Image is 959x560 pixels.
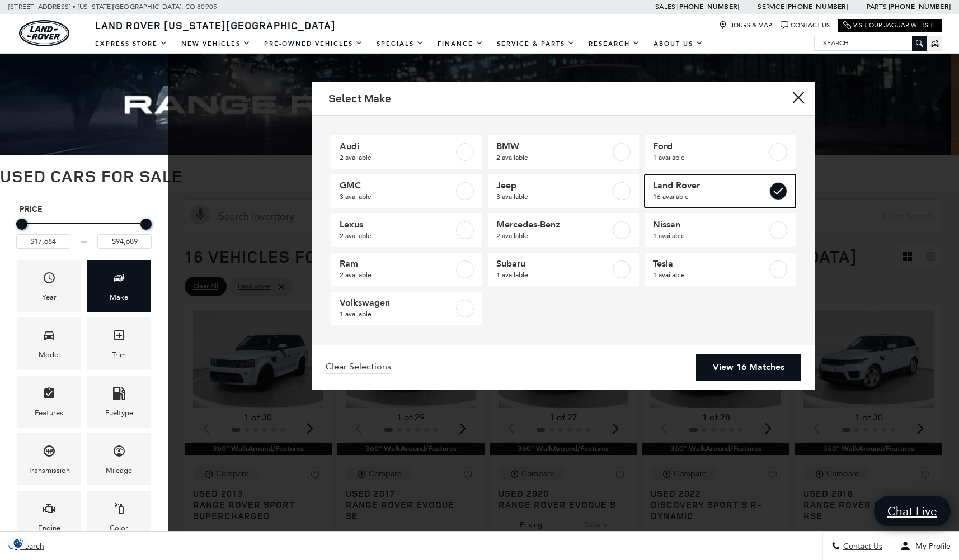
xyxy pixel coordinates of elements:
div: Model [39,349,60,361]
div: ColorColor [87,491,151,543]
a: land-rover [19,20,69,46]
a: BMW2 available [488,135,639,169]
span: Ram [340,258,454,269]
div: Year [42,291,57,303]
button: close [782,82,815,115]
div: Trim [112,349,126,361]
span: Ford [653,141,767,152]
span: 2 available [340,152,454,163]
span: GMC [340,180,454,191]
div: YearYear [17,260,81,312]
a: Chat Live [874,496,951,526]
span: Mileage [112,442,126,464]
span: Engine [43,499,56,522]
div: MakeMake [87,260,151,312]
span: Make [112,268,126,291]
a: Clear Selections [326,361,391,374]
span: Chat Live [882,504,943,519]
span: Tesla [653,258,767,269]
div: Price [16,215,152,249]
span: My Profile [911,542,951,551]
span: 2 available [496,152,610,163]
button: Open user profile menu [891,532,959,560]
span: Subaru [496,258,610,269]
a: Specials [370,34,431,54]
div: Maximum Price [140,219,152,230]
nav: Main Navigation [88,34,710,54]
span: Mercedes-Benz [496,219,610,230]
div: ModelModel [17,317,81,369]
span: 1 available [653,269,767,281]
h2: Select Make [328,92,391,105]
a: Volkswagen1 available [331,292,482,325]
h5: Price [20,205,148,215]
div: EngineEngine [17,491,81,543]
a: About Us [647,34,710,54]
span: Jeep [496,180,610,191]
a: New Vehicles [175,34,257,54]
input: Search [815,36,927,50]
img: Land Rover [19,20,69,46]
div: FueltypeFueltype [87,376,151,428]
div: TransmissionTransmission [17,433,81,485]
a: Mercedes-Benz2 available [488,213,639,247]
span: BMW [496,141,610,152]
a: GMC3 available [331,174,482,208]
span: Features [43,384,56,407]
span: Volkswagen [340,297,454,309]
span: 16 available [653,191,767,202]
section: Click to Open Cookie Consent Modal [6,537,31,549]
span: Color [112,499,126,522]
span: Transmission [43,442,56,464]
div: MileageMileage [87,433,151,485]
span: Nissan [653,219,767,230]
div: Minimum Price [16,219,27,230]
a: Service & Parts [490,34,582,54]
input: Minimum [16,234,70,249]
a: Hours & Map [719,21,772,30]
div: Transmission [28,464,70,477]
img: Opt-Out Icon [6,537,31,549]
span: Trim [112,326,126,349]
a: Ford1 available [645,135,796,169]
a: Finance [431,34,490,54]
span: 3 available [340,191,454,202]
a: Research [582,34,647,54]
span: Model [43,326,56,349]
div: Make [110,291,128,303]
span: Contact Us [840,542,882,551]
div: FeaturesFeatures [17,376,81,428]
span: Fueltype [112,384,126,407]
span: 2 available [496,230,610,241]
a: [STREET_ADDRESS] • [US_STATE][GEOGRAPHIC_DATA], CO 80905 [8,3,217,11]
a: EXPRESS STORE [88,34,175,54]
a: Subaru1 available [488,253,639,286]
span: 2 available [340,230,454,241]
span: Lexus [340,219,454,230]
span: Service [758,3,784,11]
a: Contact Us [781,21,830,30]
div: Features [35,407,63,419]
span: 1 available [340,309,454,320]
span: Land Rover [653,180,767,191]
a: Ram2 available [331,253,482,286]
div: Color [110,522,128,534]
a: Visit Our Jaguar Website [843,21,937,30]
a: Audi2 available [331,135,482,169]
a: Land Rover [US_STATE][GEOGRAPHIC_DATA] [88,18,342,32]
div: TrimTrim [87,317,151,369]
span: 1 available [496,269,610,281]
a: Land Rover16 available [645,174,796,208]
span: Year [43,268,56,291]
a: Nissan1 available [645,213,796,247]
a: Pre-Owned Vehicles [257,34,370,54]
a: View 16 Matches [696,354,801,381]
span: Audi [340,141,454,152]
a: Jeep3 available [488,174,639,208]
input: Maximum [97,234,152,249]
div: Engine [38,522,60,534]
span: 1 available [653,230,767,241]
span: 2 available [340,269,454,281]
span: Sales [655,3,675,11]
a: [PHONE_NUMBER] [677,2,739,11]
